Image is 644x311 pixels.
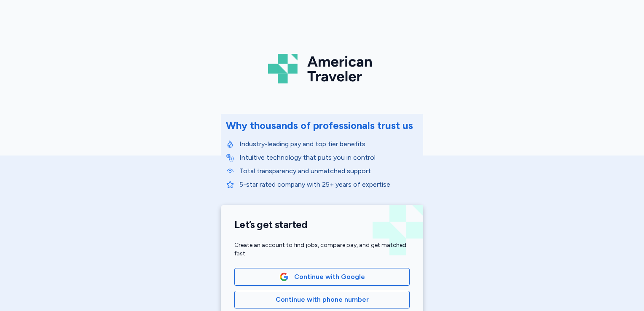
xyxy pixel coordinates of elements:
button: Google LogoContinue with Google [234,268,410,286]
p: Total transparency and unmatched support [239,166,418,176]
button: Continue with phone number [234,291,410,308]
p: Industry-leading pay and top tier benefits [239,139,418,149]
div: Why thousands of professionals trust us [226,119,413,132]
img: Logo [268,51,376,87]
h1: Let’s get started [234,218,410,231]
span: Continue with phone number [276,295,369,305]
img: Google Logo [279,272,289,282]
div: Create an account to find jobs, compare pay, and get matched fast [234,241,410,258]
p: Intuitive technology that puts you in control [239,153,418,163]
span: Continue with Google [294,272,365,282]
p: 5-star rated company with 25+ years of expertise [239,180,418,190]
